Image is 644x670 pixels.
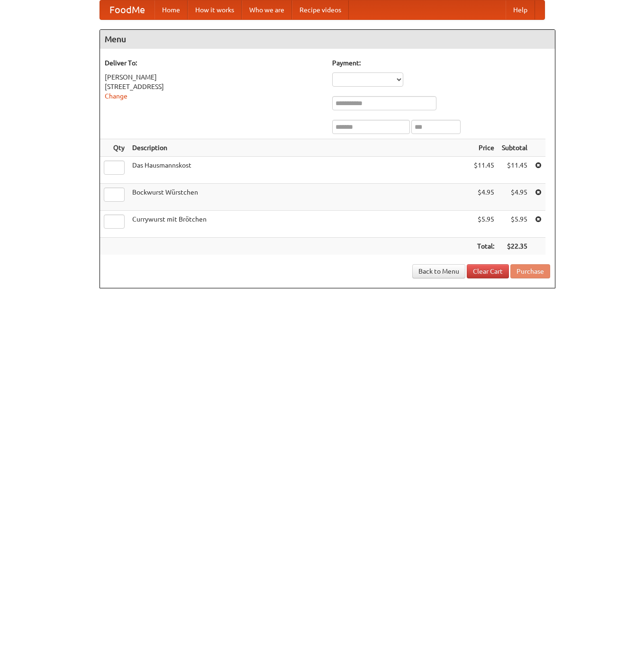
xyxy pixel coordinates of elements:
[332,58,550,68] h5: Payment:
[498,139,531,157] th: Subtotal
[128,139,470,157] th: Description
[412,264,465,278] a: Back to Menu
[105,82,323,91] div: [STREET_ADDRESS]
[470,211,498,238] td: $5.95
[100,139,128,157] th: Qty
[510,264,550,278] button: Purchase
[128,184,470,211] td: Bockwurst Würstchen
[292,0,349,19] a: Recipe videos
[467,264,509,278] a: Clear Cart
[105,58,323,68] h5: Deliver To:
[154,0,188,19] a: Home
[498,238,531,255] th: $22.35
[105,92,127,100] a: Change
[100,30,555,49] h4: Menu
[470,238,498,255] th: Total:
[128,157,470,184] td: Das Hausmannskost
[470,184,498,211] td: $4.95
[498,157,531,184] td: $11.45
[470,157,498,184] td: $11.45
[242,0,292,19] a: Who we are
[470,139,498,157] th: Price
[188,0,242,19] a: How it works
[498,211,531,238] td: $5.95
[498,184,531,211] td: $4.95
[105,72,323,82] div: [PERSON_NAME]
[128,211,470,238] td: Currywurst mit Brötchen
[100,0,154,19] a: FoodMe
[506,0,535,19] a: Help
